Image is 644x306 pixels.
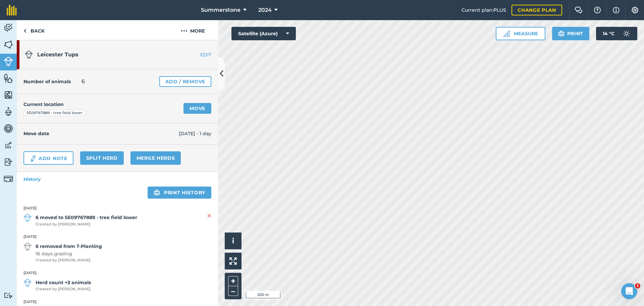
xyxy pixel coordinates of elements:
[23,78,71,85] h4: Number of animals
[159,76,211,87] a: Add / Remove
[36,214,137,221] strong: 6 moved to SE09767889 - tree field lower
[181,27,187,35] img: svg+xml;base64,PHN2ZyB4bWxucz0iaHR0cDovL3d3dy53My5vcmcvMjAwMC9zdmciIHdpZHRoPSIyMCIgaGVpZ2h0PSIyNC...
[23,299,211,305] strong: [DATE]
[229,257,237,265] img: Four arrows, one pointing top left, one top right, one bottom right and the last bottom left
[23,214,32,222] img: svg+xml;base64,PD94bWwgdmVyc2lvbj0iMS4wIiBlbmNvZGluZz0idXRmLTgiPz4KPCEtLSBHZW5lcmF0b3I6IEFkb2JlIE...
[4,57,13,66] img: svg+xml;base64,PD94bWwgdmVyc2lvbj0iMS4wIiBlbmNvZGluZz0idXRmLTgiPz4KPCEtLSBHZW5lcmF0b3I6IEFkb2JlIE...
[23,279,32,287] img: svg+xml;base64,PD94bWwgdmVyc2lvbj0iMS4wIiBlbmNvZGluZz0idXRmLTgiPz4KPCEtLSBHZW5lcmF0b3I6IEFkb2JlIE...
[23,110,86,116] div: SE09767889 - tree field lower
[23,27,26,35] img: svg+xml;base64,PHN2ZyB4bWxucz0iaHR0cDovL3d3dy53My5vcmcvMjAwMC9zdmciIHdpZHRoPSI5IiBoZWlnaHQ9IjI0Ii...
[552,27,590,40] button: Print
[4,90,13,100] img: svg+xml;base64,PHN2ZyB4bWxucz0iaHR0cDovL3d3dy53My5vcmcvMjAwMC9zdmciIHdpZHRoPSI1NiIgaGVpZ2h0PSI2MC...
[179,130,211,137] span: [DATE] - 1 day
[4,73,13,83] img: svg+xml;base64,PHN2ZyB4bWxucz0iaHR0cDovL3d3dy53My5vcmcvMjAwMC9zdmciIHdpZHRoPSI1NiIgaGVpZ2h0PSI2MC...
[4,123,13,134] img: svg+xml;base64,PD94bWwgdmVyc2lvbj0iMS4wIiBlbmNvZGluZz0idXRmLTgiPz4KPCEtLSBHZW5lcmF0b3I6IEFkb2JlIE...
[558,30,565,38] img: svg+xml;base64,PHN2ZyB4bWxucz0iaHR0cDovL3d3dy53My5vcmcvMjAwMC9zdmciIHdpZHRoPSIxOSIgaGVpZ2h0PSIyNC...
[17,20,51,40] a: Back
[23,234,211,240] strong: [DATE]
[37,51,78,58] span: Leicester Tups
[258,6,272,14] span: 2024
[596,27,637,40] button: 14 °C
[148,187,211,199] a: Print history
[23,101,64,108] h4: Current location
[130,151,181,165] a: Merge Herds
[36,250,102,257] span: 16 days grazing
[36,279,91,286] strong: Herd count +3 animals
[228,276,238,286] button: +
[4,40,13,50] img: svg+xml;base64,PHN2ZyB4bWxucz0iaHR0cDovL3d3dy53My5vcmcvMjAwMC9zdmciIHdpZHRoPSI1NiIgaGVpZ2h0PSI2MC...
[631,7,639,13] img: A cog icon
[82,78,85,86] span: 6
[30,155,37,163] img: svg+xml;base64,PD94bWwgdmVyc2lvbj0iMS4wIiBlbmNvZGluZz0idXRmLTgiPz4KPCEtLSBHZW5lcmF0b3I6IEFkb2JlIE...
[154,189,160,197] img: svg+xml;base64,PHN2ZyB4bWxucz0iaHR0cDovL3d3dy53My5vcmcvMjAwMC9zdmciIHdpZHRoPSIxOSIgaGVpZ2h0PSIyNC...
[635,283,640,289] span: 1
[4,157,13,167] img: svg+xml;base64,PD94bWwgdmVyc2lvbj0iMS4wIiBlbmNvZGluZz0idXRmLTgiPz4KPCEtLSBHZW5lcmF0b3I6IEFkb2JlIE...
[225,233,241,249] button: i
[4,174,13,184] img: svg+xml;base64,PD94bWwgdmVyc2lvbj0iMS4wIiBlbmNvZGluZz0idXRmLTgiPz4KPCEtLSBHZW5lcmF0b3I6IEFkb2JlIE...
[4,140,13,150] img: svg+xml;base64,PD94bWwgdmVyc2lvbj0iMS4wIiBlbmNvZGluZz0idXRmLTgiPz4KPCEtLSBHZW5lcmF0b3I6IEFkb2JlIE...
[496,27,545,40] button: Measure
[7,5,17,15] img: fieldmargin Logo
[36,243,102,250] strong: 6 removed from T-Planting
[36,257,102,263] span: Created by [PERSON_NAME]
[613,6,620,14] img: svg+xml;base64,PHN2ZyB4bWxucz0iaHR0cDovL3d3dy53My5vcmcvMjAwMC9zdmciIHdpZHRoPSIxNyIgaGVpZ2h0PSIxNy...
[462,6,506,14] span: Current plan : PLUS
[232,237,234,245] span: i
[23,151,73,165] a: Add Note
[207,212,211,220] img: svg+xml;base64,PHN2ZyB4bWxucz0iaHR0cDovL3d3dy53My5vcmcvMjAwMC9zdmciIHdpZHRoPSIyMiIgaGVpZ2h0PSIzMC...
[4,107,13,117] img: svg+xml;base64,PD94bWwgdmVyc2lvbj0iMS4wIiBlbmNvZGluZz0idXRmLTgiPz4KPCEtLSBHZW5lcmF0b3I6IEFkb2JlIE...
[25,51,33,59] img: svg+xml;base64,PD94bWwgdmVyc2lvbj0iMS4wIiBlbmNvZGluZz0idXRmLTgiPz4KPCEtLSBHZW5lcmF0b3I6IEFkb2JlIE...
[17,172,218,187] a: History
[168,20,218,40] button: More
[4,292,13,299] img: svg+xml;base64,PD94bWwgdmVyc2lvbj0iMS4wIiBlbmNvZGluZz0idXRmLTgiPz4KPCEtLSBHZW5lcmF0b3I6IEFkb2JlIE...
[4,23,13,33] img: svg+xml;base64,PD94bWwgdmVyc2lvbj0iMS4wIiBlbmNvZGluZz0idXRmLTgiPz4KPCEtLSBHZW5lcmF0b3I6IEFkb2JlIE...
[176,51,218,58] a: EDIT
[36,221,137,227] span: Created by [PERSON_NAME]
[23,270,211,276] strong: [DATE]
[228,286,238,296] button: –
[80,151,124,165] a: Split herd
[23,130,179,137] h4: Move date
[620,27,633,40] img: svg+xml;base64,PD94bWwgdmVyc2lvbj0iMS4wIiBlbmNvZGluZz0idXRmLTgiPz4KPCEtLSBHZW5lcmF0b3I6IEFkb2JlIE...
[575,7,583,13] img: Two speech bubbles overlapping with the left bubble in the forefront
[603,27,614,40] span: 14 ° C
[183,103,211,114] a: Move
[512,5,562,15] a: Change plan
[36,286,91,292] span: Created by [PERSON_NAME]
[23,205,211,211] strong: [DATE]
[201,6,240,14] span: Summerstone
[503,30,510,37] img: Ruler icon
[23,243,32,251] img: svg+xml;base64,PD94bWwgdmVyc2lvbj0iMS4wIiBlbmNvZGluZz0idXRmLTgiPz4KPCEtLSBHZW5lcmF0b3I6IEFkb2JlIE...
[231,27,296,40] button: Satellite (Azure)
[621,283,637,299] iframe: Intercom live chat
[593,7,601,13] img: A question mark icon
